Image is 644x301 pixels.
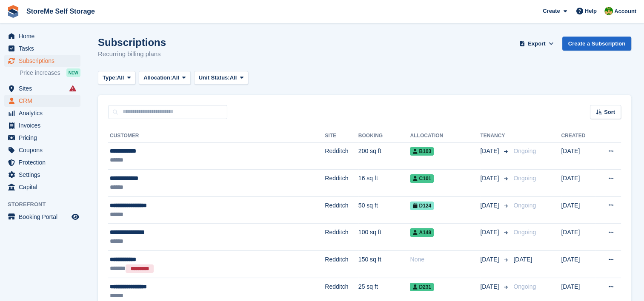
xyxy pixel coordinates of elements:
span: [DATE] [480,255,501,264]
a: menu [4,30,80,42]
span: [DATE] [480,228,501,237]
span: All [172,74,179,82]
a: Preview store [70,212,80,222]
span: Settings [19,169,70,181]
a: Create a Subscription [562,37,631,51]
i: Smart entry sync failures have occurred [69,85,76,92]
span: Price increases [20,69,60,77]
span: B103 [410,147,434,156]
img: StorMe [604,7,613,15]
a: menu [4,55,80,67]
span: Pricing [19,132,70,144]
td: Redditch [325,196,358,224]
span: Sort [604,108,615,116]
th: Tenancy [480,129,510,143]
h1: Subscriptions [98,37,166,48]
span: Sites [19,82,70,94]
span: D231 [410,283,434,291]
a: StoreMe Self Storage [23,4,98,18]
span: Unit Status: [199,74,230,82]
a: menu [4,144,80,156]
p: Recurring billing plans [98,49,166,59]
td: [DATE] [561,251,595,278]
td: [DATE] [561,142,595,170]
th: Allocation [410,129,480,143]
span: Create [543,7,560,15]
td: Redditch [325,251,358,278]
th: Created [561,129,595,143]
span: [DATE] [480,201,501,210]
td: Redditch [325,142,358,170]
div: None [410,255,480,264]
img: stora-icon-8386f47178a22dfd0bd8f6a31ec36ba5ce8667c1dd55bd0f319d3a0aa187defe.svg [7,5,20,18]
span: Protection [19,156,70,168]
span: Export [528,40,545,48]
td: 100 sq ft [358,224,410,251]
a: menu [4,107,80,119]
td: Redditch [325,170,358,197]
span: Account [614,7,636,16]
span: All [117,74,124,82]
button: Export [518,37,555,51]
th: Booking [358,129,410,143]
td: 150 sq ft [358,251,410,278]
span: Booking Portal [19,211,70,223]
span: Storefront [8,200,85,209]
span: Ongoing [513,202,536,209]
a: menu [4,95,80,107]
button: Unit Status: All [194,71,248,85]
span: [DATE] [480,174,501,183]
td: 16 sq ft [358,170,410,197]
a: menu [4,181,80,193]
a: menu [4,132,80,144]
td: [DATE] [561,170,595,197]
span: Ongoing [513,229,536,236]
th: Site [325,129,358,143]
span: C101 [410,174,434,183]
span: Tasks [19,43,70,54]
span: All [230,74,237,82]
span: Subscriptions [19,55,70,67]
span: Ongoing [513,148,536,154]
a: menu [4,156,80,168]
a: menu [4,211,80,223]
span: Coupons [19,144,70,156]
span: CRM [19,95,70,107]
span: Allocation: [143,74,172,82]
span: A149 [410,228,434,237]
span: Analytics [19,107,70,119]
span: [DATE] [513,256,532,263]
button: Type: All [98,71,135,85]
a: menu [4,82,80,94]
span: Home [19,30,70,42]
td: 50 sq ft [358,196,410,224]
span: Ongoing [513,175,536,182]
th: Customer [108,129,325,143]
td: [DATE] [561,196,595,224]
span: Invoices [19,119,70,131]
button: Allocation: All [139,71,191,85]
a: Price increases NEW [20,68,80,77]
td: Redditch [325,224,358,251]
a: menu [4,43,80,54]
a: menu [4,169,80,181]
span: [DATE] [480,147,501,156]
div: NEW [66,68,80,77]
td: [DATE] [561,224,595,251]
span: Ongoing [513,283,536,290]
span: Help [585,7,597,15]
span: Type: [103,74,117,82]
span: Capital [19,181,70,193]
span: [DATE] [480,282,501,291]
span: D124 [410,202,434,210]
td: 200 sq ft [358,142,410,170]
a: menu [4,119,80,131]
